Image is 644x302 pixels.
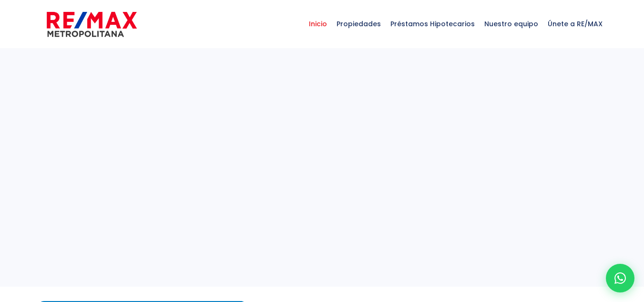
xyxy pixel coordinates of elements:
span: Propiedades [332,10,386,38]
span: Únete a RE/MAX [543,10,607,38]
img: remax-metropolitana-logo [47,10,137,39]
span: Préstamos Hipotecarios [386,10,480,38]
span: Inicio [304,10,332,38]
span: Nuestro equipo [480,10,543,38]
